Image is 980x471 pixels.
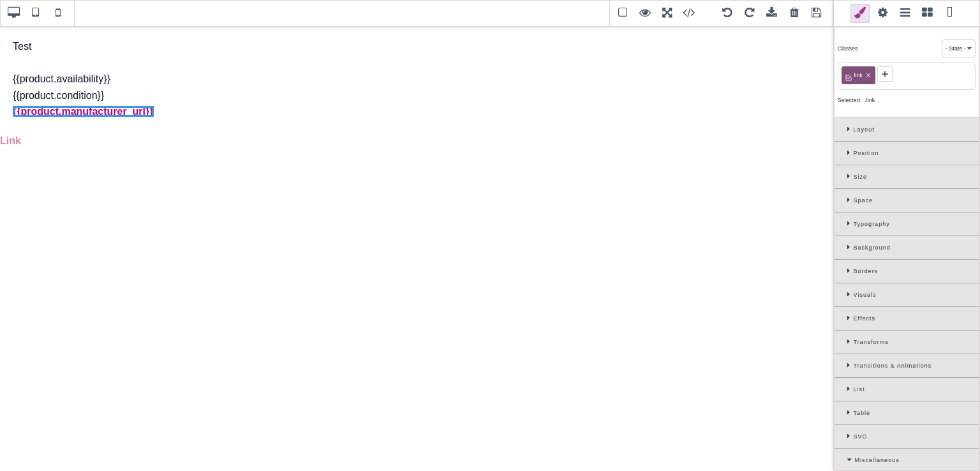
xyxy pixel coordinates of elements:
div: Classes [838,43,858,54]
span: Open Layer Manager [895,4,914,23]
div: Size [835,165,979,189]
div: Table [835,401,979,425]
div: Test {{product.availability}} {{product.condition}} [6,6,827,101]
div: Typography [835,213,979,236]
div: Layout [835,118,979,142]
span: View components [613,4,632,23]
div: Position [835,142,979,165]
div: Effects [835,307,979,331]
span: Open Blocks [917,4,937,23]
div: Selected: [838,94,865,106]
span: Open AI Assistant [940,4,959,23]
a: {{product.manufacturer_url}} [13,80,154,91]
div: List [835,378,979,401]
div: SVG [835,425,979,449]
span: Settings [873,4,892,23]
span: View code [680,4,715,23]
div: Borders [835,260,979,283]
span: Fullscreen [658,4,677,23]
span: .link [865,97,875,103]
div: Transforms [835,331,979,354]
span: Preview [635,4,655,23]
div: Space [835,189,979,213]
span: link [852,70,865,81]
span: Open Style Manager [850,4,870,23]
div: Visuals [835,283,979,307]
div: Background [835,236,979,260]
span: Save & Close [807,4,826,23]
div: Transitions & Animations [835,354,979,378]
